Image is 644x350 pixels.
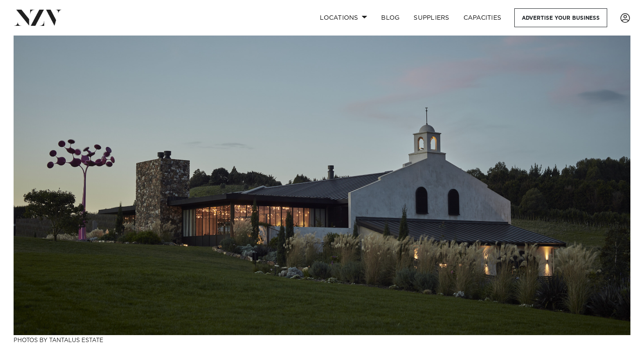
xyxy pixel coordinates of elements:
img: nzv-logo.png [14,10,62,25]
a: Locations [313,8,374,27]
a: BLOG [374,8,407,27]
h3: Photos by Tantalus Estate [14,335,630,344]
img: Waiheke Venues for Hire - The Complete Guide [14,36,630,335]
a: Advertise your business [514,8,607,27]
a: Capacities [456,8,509,27]
a: SUPPLIERS [407,8,456,27]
